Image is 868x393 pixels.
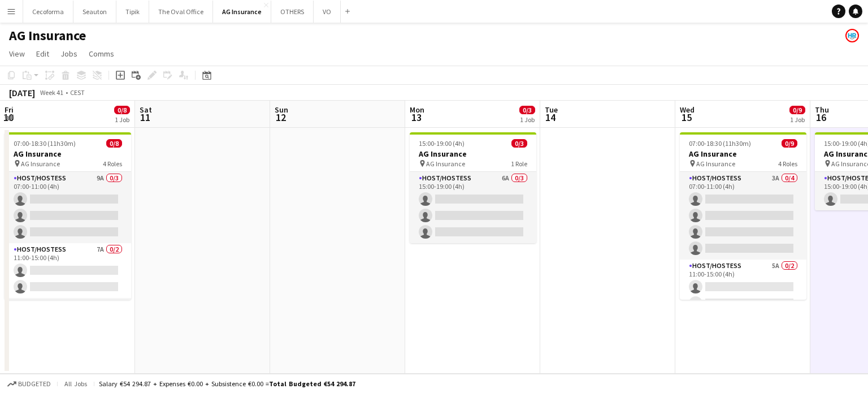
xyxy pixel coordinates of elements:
[813,111,829,124] span: 16
[545,105,558,115] span: Tue
[271,1,314,23] button: OTHERS
[408,111,424,124] span: 13
[32,46,54,61] a: Edit
[789,106,805,114] span: 0/9
[84,46,119,61] a: Comms
[426,159,465,168] span: AG Insurance
[73,1,116,23] button: Seauton
[520,115,535,124] div: 1 Job
[410,132,536,243] app-job-card: 15:00-19:00 (4h)0/3AG Insurance AG Insurance1 RoleHost/Hostess6A0/315:00-19:00 (4h)
[60,49,77,59] span: Jobs
[778,159,797,168] span: 4 Roles
[273,111,288,124] span: 12
[37,88,66,97] span: Week 41
[511,139,527,148] span: 0/3
[419,139,465,148] span: 15:00-19:00 (4h)
[5,46,29,61] a: View
[680,149,806,159] h3: AG Insurance
[21,159,60,168] span: AG Insurance
[18,380,51,388] span: Budgeted
[89,49,114,59] span: Comms
[70,88,85,97] div: CEST
[314,1,341,23] button: VO
[410,105,424,115] span: Mon
[5,105,14,115] span: Fri
[680,260,806,314] app-card-role: Host/Hostess5A0/211:00-15:00 (4h)
[9,87,35,98] div: [DATE]
[14,139,76,148] span: 07:00-18:30 (11h30m)
[5,172,131,243] app-card-role: Host/Hostess9A0/307:00-11:00 (4h)
[689,139,751,148] span: 07:00-18:30 (11h30m)
[3,111,14,124] span: 10
[149,1,213,23] button: The Oval Office
[62,379,89,388] span: All jobs
[106,139,122,148] span: 0/8
[680,105,695,115] span: Wed
[696,159,735,168] span: AG Insurance
[9,49,25,59] span: View
[815,105,829,115] span: Thu
[103,159,122,168] span: 4 Roles
[36,49,49,59] span: Edit
[511,159,527,168] span: 1 Role
[680,132,806,300] app-job-card: 07:00-18:30 (11h30m)0/9AG Insurance AG Insurance4 RolesHost/Hostess3A0/407:00-11:00 (4h) Host/Hos...
[269,379,355,388] span: Total Budgeted €54 294.87
[9,27,86,44] h1: AG Insurance
[845,29,859,42] app-user-avatar: HR Team
[410,149,536,159] h3: AG Insurance
[99,379,355,388] div: Salary €54 294.87 + Expenses €0.00 + Subsistence €0.00 =
[115,115,129,124] div: 1 Job
[114,106,130,114] span: 0/8
[213,1,271,23] button: AG Insurance
[56,46,82,61] a: Jobs
[116,1,149,23] button: Tipik
[5,243,131,298] app-card-role: Host/Hostess7A0/211:00-15:00 (4h)
[5,149,131,159] h3: AG Insurance
[678,111,695,124] span: 15
[790,115,805,124] div: 1 Job
[23,1,73,23] button: Cecoforma
[140,105,152,115] span: Sat
[275,105,288,115] span: Sun
[782,139,797,148] span: 0/9
[6,378,53,390] button: Budgeted
[138,111,152,124] span: 11
[543,111,558,124] span: 14
[680,172,806,260] app-card-role: Host/Hostess3A0/407:00-11:00 (4h)
[410,172,536,243] app-card-role: Host/Hostess6A0/315:00-19:00 (4h)
[5,132,131,300] app-job-card: 07:00-18:30 (11h30m)0/8AG Insurance AG Insurance4 RolesHost/Hostess9A0/307:00-11:00 (4h) Host/Hos...
[519,106,535,114] span: 0/3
